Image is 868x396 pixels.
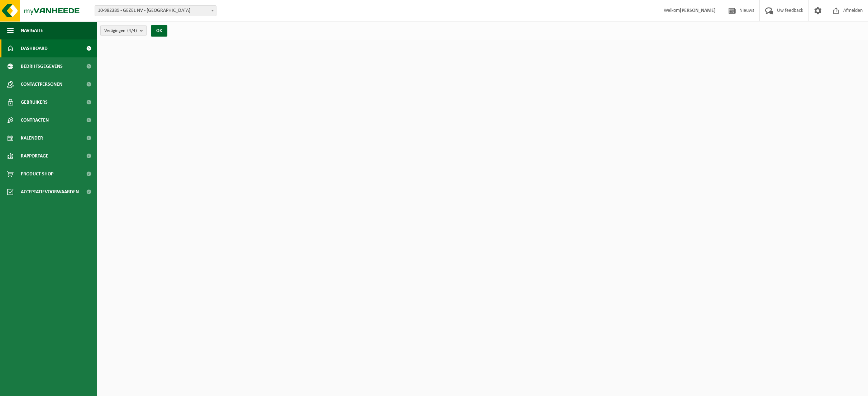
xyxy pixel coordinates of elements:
[100,25,147,36] button: Vestigingen(4/4)
[21,75,62,93] span: Contactpersonen
[104,25,137,36] span: Vestigingen
[127,28,137,33] count: (4/4)
[21,147,48,165] span: Rapportage
[21,129,43,147] span: Kalender
[21,57,63,75] span: Bedrijfsgegevens
[680,8,716,13] strong: [PERSON_NAME]
[151,25,167,37] button: OK
[95,5,216,16] span: 10-982389 - GEZEL NV - BUGGENHOUT
[21,183,79,201] span: Acceptatievoorwaarden
[95,6,216,16] span: 10-982389 - GEZEL NV - BUGGENHOUT
[21,22,43,39] span: Navigatie
[21,111,49,129] span: Contracten
[21,39,48,57] span: Dashboard
[21,165,53,183] span: Product Shop
[21,93,48,111] span: Gebruikers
